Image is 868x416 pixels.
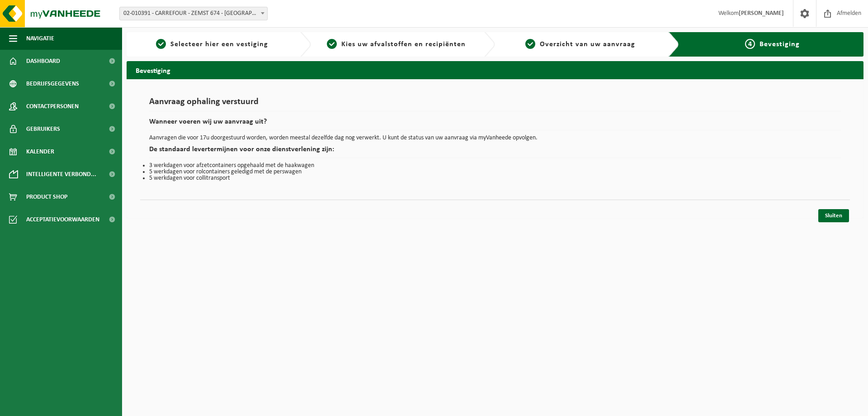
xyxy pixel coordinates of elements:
[149,118,841,130] h2: Wanneer voeren wij uw aanvraag uit?
[26,140,54,163] span: Kalender
[149,135,841,141] p: Aanvragen die voor 17u doorgestuurd worden, worden meestal dezelfde dag nog verwerkt. U kunt de s...
[131,39,293,50] a: 1Selecteer hier een vestiging
[818,209,849,222] a: Sluiten
[739,10,784,17] strong: [PERSON_NAME]
[500,39,661,50] a: 3Overzicht van uw aanvraag
[26,95,79,118] span: Contactpersonen
[759,41,800,48] span: Bevestiging
[26,163,96,186] span: Intelligente verbond...
[149,175,841,182] li: 5 werkdagen voor collitransport
[540,41,635,48] span: Overzicht van uw aanvraag
[119,7,268,20] span: 02-010391 - CARREFOUR - ZEMST 674 - MECHELEN
[127,61,863,79] h2: Bevestiging
[316,39,477,50] a: 2Kies uw afvalstoffen en recipiënten
[26,186,67,208] span: Product Shop
[170,41,268,48] span: Selecteer hier een vestiging
[26,72,79,95] span: Bedrijfsgegevens
[26,118,60,140] span: Gebruikers
[26,27,54,50] span: Navigatie
[149,163,841,169] li: 3 werkdagen voor afzetcontainers opgehaald met de haakwagen
[156,39,166,49] span: 1
[745,39,755,49] span: 4
[149,169,841,175] li: 5 werkdagen voor rolcontainers geledigd met de perswagen
[149,146,841,158] h2: De standaard levertermijnen voor onze dienstverlening zijn:
[26,208,99,231] span: Acceptatievoorwaarden
[26,50,60,72] span: Dashboard
[149,97,841,111] h1: Aanvraag ophaling verstuurd
[327,39,337,49] span: 2
[120,7,267,20] span: 02-010391 - CARREFOUR - ZEMST 674 - MECHELEN
[525,39,535,49] span: 3
[341,41,466,48] span: Kies uw afvalstoffen en recipiënten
